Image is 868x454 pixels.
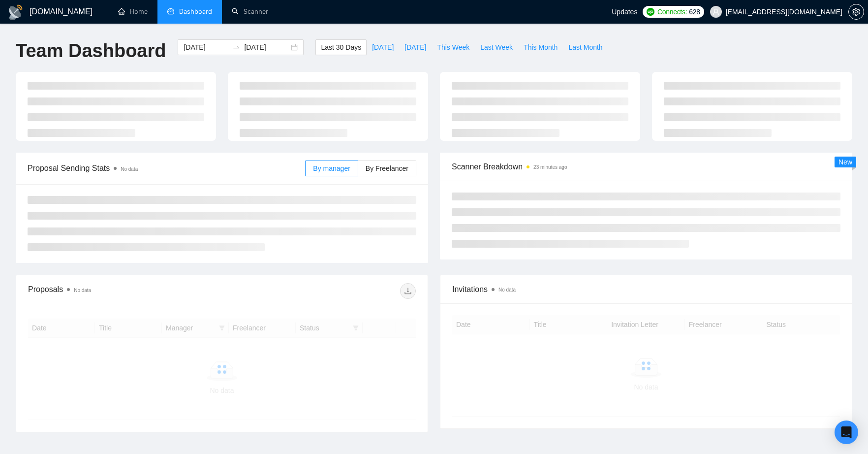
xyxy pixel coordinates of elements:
[533,164,567,170] time: 23 minutes ago
[848,8,864,16] a: setting
[612,8,637,16] span: Updates
[74,288,91,293] span: No data
[367,39,399,55] button: [DATE]
[179,7,212,16] span: Dashboard
[121,166,138,172] span: No data
[568,42,602,53] span: Last Month
[437,42,469,53] span: This Week
[184,42,228,53] input: Start date
[475,39,518,55] button: Last Week
[167,8,174,15] span: dashboard
[28,283,222,299] div: Proposals
[452,161,840,173] span: Scanner Breakdown
[689,6,700,17] span: 628
[835,421,858,444] div: Open Intercom Messenger
[244,42,289,53] input: End date
[849,8,864,16] span: setting
[838,158,852,166] span: New
[399,39,432,55] button: [DATE]
[232,43,240,51] span: swap-right
[118,7,148,16] a: homeHome
[315,39,367,55] button: Last 30 Days
[498,287,516,292] span: No data
[518,39,563,55] button: This Month
[647,8,654,16] img: upwork-logo.png
[28,162,305,174] span: Proposal Sending Stats
[366,164,408,172] span: By Freelancer
[480,42,513,53] span: Last Week
[524,42,558,53] span: This Month
[313,164,350,172] span: By manager
[713,8,719,15] span: user
[432,39,475,55] button: This Week
[404,42,426,53] span: [DATE]
[452,283,840,295] span: Invitations
[232,7,268,16] a: searchScanner
[16,39,166,63] h1: Team Dashboard
[232,43,240,51] span: to
[563,39,608,55] button: Last Month
[848,4,864,20] button: setting
[321,42,361,53] span: Last 30 Days
[8,4,24,20] img: logo
[372,42,394,53] span: [DATE]
[657,6,687,17] span: Connects:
